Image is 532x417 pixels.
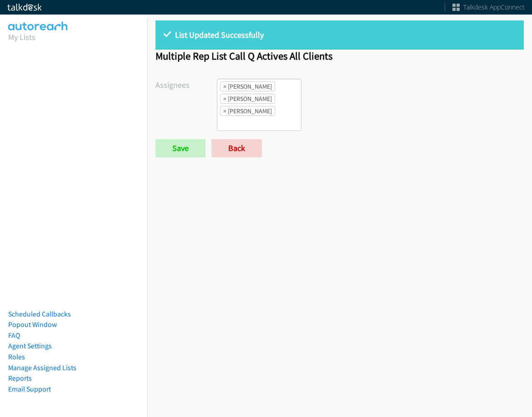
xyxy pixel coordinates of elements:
[8,331,20,340] a: FAQ
[8,352,25,361] a: Roles
[8,385,51,393] a: Email Support
[211,139,262,157] a: Back
[223,94,226,103] span: ×
[8,310,71,318] a: Scheduled Callbacks
[156,139,206,157] input: Save
[8,374,32,382] a: Reports
[8,363,76,372] a: Manage Assigned Lists
[223,82,226,91] span: ×
[223,106,226,116] span: ×
[220,94,275,104] li: Daquaya Johnson
[8,342,52,350] a: Agent Settings
[8,320,57,329] a: Popout Window
[8,32,35,42] a: My Lists
[164,29,516,41] p: List Updated Successfully
[156,50,524,62] h1: Multiple Rep List Call Q Actives All Clients
[220,81,275,91] li: Alana Ruiz
[220,106,275,116] li: Jasmin Martinez
[156,79,217,91] label: Assignees
[452,3,525,12] a: Talkdesk AppConnect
